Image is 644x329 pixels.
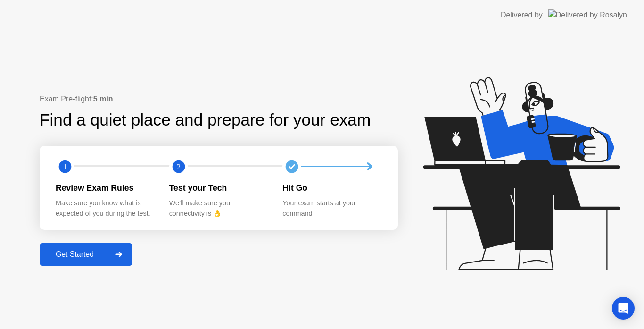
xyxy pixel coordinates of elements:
[63,162,67,171] text: 1
[42,250,107,259] div: Get Started
[282,198,381,219] div: Your exam starts at your command
[56,198,154,219] div: Make sure you know what is expected of you during the test.
[40,108,372,133] div: Find a quiet place and prepare for your exam
[40,93,398,105] div: Exam Pre-flight:
[548,9,627,20] img: Delivered by Rosalyn
[169,182,268,194] div: Test your Tech
[501,9,543,21] div: Delivered by
[93,95,113,103] b: 5 min
[612,297,635,320] div: Open Intercom Messenger
[40,243,132,266] button: Get Started
[177,162,181,171] text: 2
[282,182,381,194] div: Hit Go
[169,198,268,219] div: We’ll make sure your connectivity is 👌
[56,182,154,194] div: Review Exam Rules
